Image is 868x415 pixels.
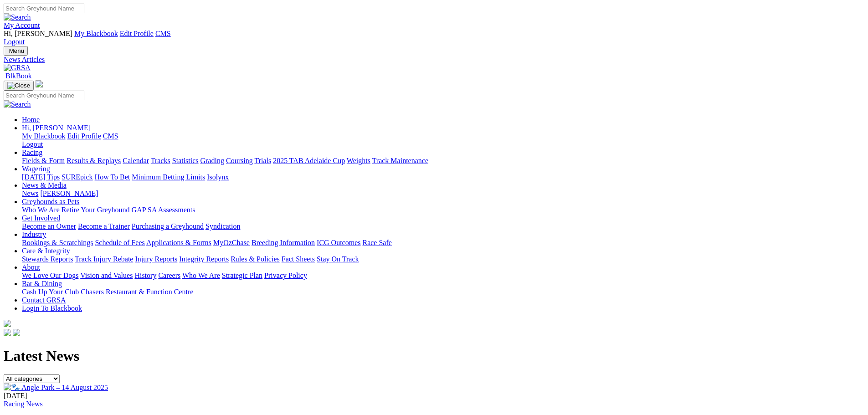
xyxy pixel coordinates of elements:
[132,173,205,181] a: Minimum Betting Limits
[4,4,84,13] input: Search
[4,320,11,327] img: logo-grsa-white.png
[40,190,98,197] a: [PERSON_NAME]
[22,173,60,181] a: [DATE] Tips
[22,157,65,164] a: Fields & Form
[226,157,253,164] a: Coursing
[22,272,864,280] div: About
[22,239,864,247] div: Industry
[13,329,20,336] img: twitter.svg
[4,46,28,56] button: Toggle navigation
[213,239,250,246] a: MyOzChase
[22,288,79,296] a: Cash Up Your Club
[4,56,864,64] a: News Articles
[22,149,42,156] a: Racing
[75,255,133,263] a: Track Injury Rebate
[317,255,359,263] a: Stay On Track
[80,272,133,279] a: Vision and Values
[22,255,73,263] a: Stewards Reports
[151,157,170,164] a: Tracks
[22,247,70,255] a: Care & Integrity
[22,190,864,198] div: News & Media
[252,239,315,246] a: Breeding Information
[22,288,864,296] div: Bar & Dining
[22,255,864,263] div: Care & Integrity
[22,206,864,214] div: Greyhounds as Pets
[4,13,31,21] img: Search
[4,30,864,46] div: My Account
[179,255,229,263] a: Integrity Reports
[135,255,177,263] a: Injury Reports
[362,239,391,246] a: Race Safe
[67,132,101,140] a: Edit Profile
[22,140,43,148] a: Logout
[22,116,40,123] a: Home
[120,30,154,37] a: Edit Profile
[22,304,82,312] a: Login To Blackbook
[4,400,43,408] a: Racing News
[5,72,32,80] span: BlkBook
[22,214,60,222] a: Get Involved
[132,222,204,230] a: Purchasing a Greyhound
[4,81,34,91] button: Toggle navigation
[4,21,40,29] a: My Account
[22,124,92,132] a: Hi, [PERSON_NAME]
[81,288,193,296] a: Chasers Restaurant & Function Centre
[4,64,31,72] img: GRSA
[4,91,84,100] input: Search
[134,272,156,279] a: History
[347,157,370,164] a: Weights
[9,47,24,54] span: Menu
[95,239,144,246] a: Schedule of Fees
[22,173,864,181] div: Wagering
[22,124,91,132] span: Hi, [PERSON_NAME]
[95,173,130,181] a: How To Bet
[372,157,428,164] a: Track Maintenance
[4,100,31,108] img: Search
[4,30,72,37] span: Hi, [PERSON_NAME]
[22,263,40,271] a: About
[22,132,66,140] a: My Blackbook
[4,38,25,46] a: Logout
[103,132,118,140] a: CMS
[4,392,27,400] span: [DATE]
[182,272,220,279] a: Who We Are
[78,222,130,230] a: Become a Trainer
[123,157,149,164] a: Calendar
[231,255,280,263] a: Rules & Policies
[22,231,46,238] a: Industry
[317,239,360,246] a: ICG Outcomes
[22,222,864,231] div: Get Involved
[282,255,315,263] a: Fact Sheets
[155,30,171,37] a: CMS
[22,272,78,279] a: We Love Our Dogs
[22,157,864,165] div: Racing
[172,157,199,164] a: Statistics
[264,272,307,279] a: Privacy Policy
[22,165,50,173] a: Wagering
[22,190,38,197] a: News
[205,222,240,230] a: Syndication
[207,173,229,181] a: Isolynx
[22,222,76,230] a: Become an Owner
[200,157,224,164] a: Grading
[22,206,60,214] a: Who We Are
[36,80,43,87] img: logo-grsa-white.png
[132,206,195,214] a: GAP SA Assessments
[146,239,211,246] a: Applications & Forms
[22,132,864,149] div: Hi, [PERSON_NAME]
[22,239,93,246] a: Bookings & Scratchings
[158,272,180,279] a: Careers
[62,206,130,214] a: Retire Your Greyhound
[22,280,62,287] a: Bar & Dining
[22,198,79,205] a: Greyhounds as Pets
[62,173,92,181] a: SUREpick
[254,157,271,164] a: Trials
[74,30,118,37] a: My Blackbook
[4,348,864,364] h1: Latest News
[22,296,66,304] a: Contact GRSA
[7,82,30,89] img: Close
[273,157,345,164] a: 2025 TAB Adelaide Cup
[4,329,11,336] img: facebook.svg
[222,272,262,279] a: Strategic Plan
